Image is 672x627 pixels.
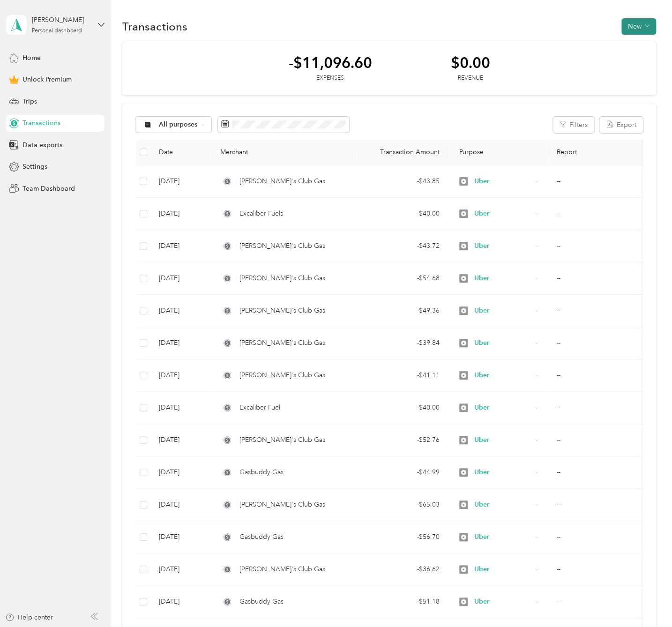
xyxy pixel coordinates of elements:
span: Trips [22,97,37,106]
span: Purpose [455,148,484,156]
div: - $54.68 [366,273,439,284]
td: -- [549,392,647,424]
span: Gasbuddy Gas [239,532,283,542]
span: Team Dashboard [22,184,75,194]
img: Legacy Icon [Uber] [459,274,468,283]
td: -- [549,262,647,295]
img: Legacy Icon [Uber] [459,597,468,606]
span: Settings [22,162,47,172]
td: [DATE] [151,489,213,521]
img: Legacy Icon [Uber] [459,209,468,218]
div: - $40.00 [366,403,439,413]
span: Uber [474,435,531,445]
div: - $56.70 [366,532,439,542]
div: - $44.99 [366,467,439,478]
span: Uber [474,597,531,607]
span: [PERSON_NAME]'s Club Gas [239,306,325,316]
td: [DATE] [151,198,213,230]
th: Transaction Amount [359,140,447,165]
span: [PERSON_NAME]'s Club Gas [239,338,325,348]
span: Uber [474,370,531,381]
td: -- [549,521,647,553]
td: -- [549,456,647,489]
img: Legacy Icon [Uber] [459,565,468,574]
span: [PERSON_NAME]'s Club Gas [239,370,325,381]
img: Legacy Icon [Uber] [459,403,468,412]
div: - $52.76 [366,435,439,445]
div: Personal dashboard [32,28,82,34]
span: [PERSON_NAME]'s Club Gas [239,273,325,284]
span: Home [22,53,41,63]
span: Uber [474,532,531,542]
span: Excaliber Fuels [239,209,283,219]
span: [PERSON_NAME]'s Club Gas [239,176,325,187]
span: Uber [474,467,531,478]
td: -- [549,424,647,456]
td: [DATE] [151,230,213,262]
span: Unlock Premium [22,75,72,84]
img: Legacy Icon [Uber] [459,500,468,509]
img: Legacy Icon [Uber] [459,371,468,380]
button: Help center [5,612,53,622]
span: Transactions [22,118,60,128]
img: Legacy Icon [Uber] [459,177,468,186]
span: All purposes [159,121,198,128]
div: Expenses [288,74,372,82]
button: New [621,18,656,35]
span: [PERSON_NAME]'s Club Gas [239,500,325,510]
td: [DATE] [151,359,213,392]
td: [DATE] [151,165,213,198]
h1: Transactions [122,22,187,31]
span: Data exports [22,140,62,150]
iframe: Everlance-gr Chat Button Frame [620,575,672,627]
div: -$11,096.60 [288,54,372,71]
div: - $49.36 [366,306,439,316]
div: - $65.03 [366,500,439,510]
span: Uber [474,176,531,187]
td: [DATE] [151,424,213,456]
div: - $39.84 [366,338,439,348]
img: Legacy Icon [Uber] [459,242,468,250]
button: Filters [553,117,594,133]
td: [DATE] [151,262,213,295]
span: Uber [474,564,531,575]
span: Uber [474,403,531,413]
div: - $43.85 [366,176,439,187]
td: [DATE] [151,295,213,327]
img: Legacy Icon [Uber] [459,306,468,315]
td: -- [549,489,647,521]
td: [DATE] [151,327,213,359]
img: Legacy Icon [Uber] [459,436,468,444]
span: Uber [474,500,531,510]
div: Revenue [450,74,490,82]
td: -- [549,327,647,359]
td: -- [549,230,647,262]
div: - $36.62 [366,564,439,575]
td: -- [549,165,647,198]
div: - $40.00 [366,209,439,219]
td: -- [549,586,647,618]
td: [DATE] [151,553,213,586]
div: - $43.72 [366,241,439,251]
span: Uber [474,306,531,316]
td: [DATE] [151,392,213,424]
td: [DATE] [151,456,213,489]
span: Gasbuddy Gas [239,467,283,478]
span: Uber [474,209,531,219]
span: Uber [474,273,531,284]
span: Uber [474,338,531,348]
th: Date [151,140,213,165]
td: [DATE] [151,521,213,553]
img: Legacy Icon [Uber] [459,533,468,541]
span: Gasbuddy Gas [239,597,283,607]
td: -- [549,295,647,327]
div: $0.00 [450,54,490,71]
td: [DATE] [151,586,213,618]
span: [PERSON_NAME]'s Club Gas [239,435,325,445]
th: Report [549,140,647,165]
span: [PERSON_NAME]'s Club Gas [239,564,325,575]
div: [PERSON_NAME] [32,15,90,25]
th: Merchant [213,140,359,165]
div: - $41.11 [366,370,439,381]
